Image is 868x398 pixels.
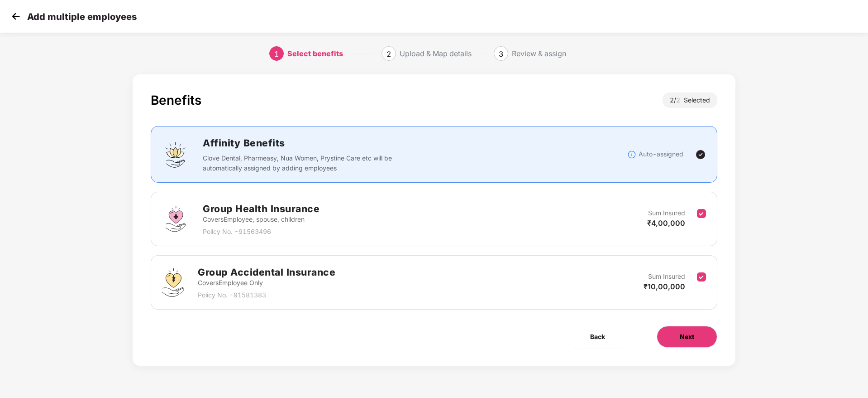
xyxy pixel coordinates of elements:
[627,150,636,159] img: svg+xml;base64,PHN2ZyBpZD0iSW5mb18tXzMyeDMyIiBkYXRhLW5hbWU9IkluZm8gLSAzMngzMiIgeG1sbnM9Imh0dHA6Ly...
[198,290,335,300] p: Policy No. - 91581383
[663,92,717,108] div: 2 / Selected
[162,141,189,168] img: svg+xml;base64,PHN2ZyBpZD0iQWZmaW5pdHlfQmVuZWZpdHMiIGRhdGEtbmFtZT0iQWZmaW5pdHkgQmVuZWZpdHMiIHhtbG...
[568,326,628,348] button: Back
[639,149,683,159] p: Auto-assigned
[680,332,694,342] span: Next
[274,49,279,58] span: 1
[400,46,472,61] div: Upload & Map details
[499,49,503,58] span: 3
[203,214,320,224] p: Covers Employee, spouse, children
[203,227,320,237] p: Policy No. - 91563496
[198,265,335,280] h2: Group Accidental Insurance
[657,326,717,348] button: Next
[647,218,685,228] span: ₹4,00,000
[648,208,685,218] p: Sum Insured
[676,96,684,104] span: 2
[644,282,685,291] span: ₹10,00,000
[203,153,398,173] p: Clove Dental, Pharmeasy, Nua Women, Prystine Care etc will be automatically assigned by adding em...
[695,149,706,160] img: svg+xml;base64,PHN2ZyBpZD0iVGljay0yNHgyNCIgeG1sbnM9Imh0dHA6Ly93d3cudzMub3JnLzIwMDAvc3ZnIiB3aWR0aD...
[198,278,335,288] p: Covers Employee Only
[27,11,137,22] p: Add multiple employees
[590,332,605,342] span: Back
[151,92,201,108] div: Benefits
[162,268,184,297] img: svg+xml;base64,PHN2ZyB4bWxucz0iaHR0cDovL3d3dy53My5vcmcvMjAwMC9zdmciIHdpZHRoPSI0OS4zMjEiIGhlaWdodD...
[386,49,391,58] span: 2
[203,201,320,216] h2: Group Health Insurance
[287,46,343,61] div: Select benefits
[512,46,566,61] div: Review & assign
[162,205,189,233] img: svg+xml;base64,PHN2ZyBpZD0iR3JvdXBfSGVhbHRoX0luc3VyYW5jZSIgZGF0YS1uYW1lPSJHcm91cCBIZWFsdGggSW5zdX...
[9,10,23,23] img: svg+xml;base64,PHN2ZyB4bWxucz0iaHR0cDovL3d3dy53My5vcmcvMjAwMC9zdmciIHdpZHRoPSIzMCIgaGVpZ2h0PSIzMC...
[648,272,685,282] p: Sum Insured
[203,136,528,150] h2: Affinity Benefits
